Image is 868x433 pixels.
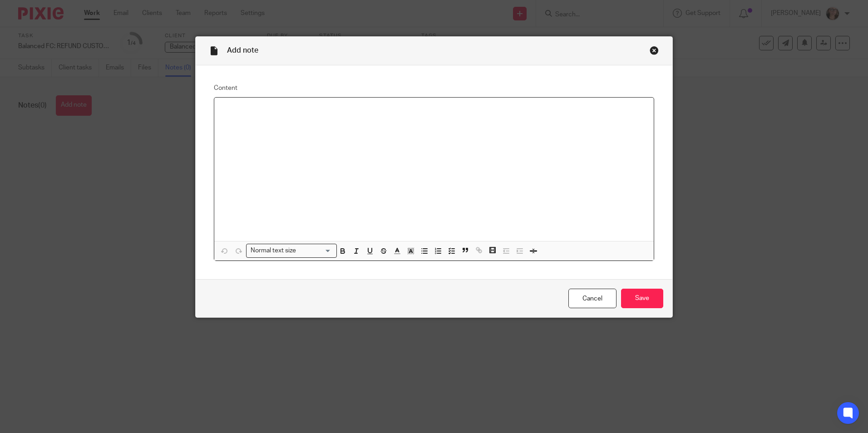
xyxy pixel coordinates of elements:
[246,244,337,258] div: Search for option
[227,47,258,54] span: Add note
[650,46,659,55] div: Close this dialog window
[568,289,616,308] a: Cancel
[621,289,663,308] input: Save
[248,246,298,256] span: Normal text size
[214,84,654,93] label: Content
[299,246,331,256] input: Search for option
